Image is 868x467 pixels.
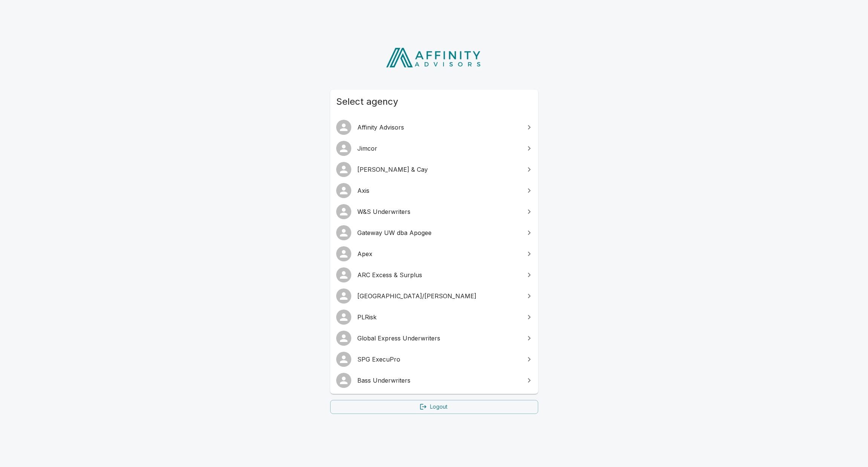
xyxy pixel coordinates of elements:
[330,117,538,138] a: Affinity Advisors
[330,264,538,285] a: ARC Excess & Surplus
[357,334,520,343] span: Global Express Underwriters
[330,285,538,307] a: [GEOGRAPHIC_DATA]/[PERSON_NAME]
[357,123,520,132] span: Affinity Advisors
[357,228,520,237] span: Gateway UW dba Apogee
[330,159,538,180] a: [PERSON_NAME] & Cay
[357,144,520,153] span: Jimcor
[357,270,520,279] span: ARC Excess & Surplus
[380,45,488,70] img: Affinity Advisors Logo
[330,138,538,159] a: Jimcor
[330,400,538,414] a: Logout
[330,201,538,222] a: W&S Underwriters
[330,180,538,201] a: Axis
[357,376,520,385] span: Bass Underwriters
[357,313,520,322] span: PLRisk
[357,165,520,174] span: [PERSON_NAME] & Cay
[330,349,538,370] a: SPG ExecuPro
[336,96,532,108] span: Select agency
[357,207,520,216] span: W&S Underwriters
[357,355,520,364] span: SPG ExecuPro
[330,370,538,391] a: Bass Underwriters
[330,307,538,328] a: PLRisk
[330,243,538,264] a: Apex
[357,186,520,195] span: Axis
[330,222,538,243] a: Gateway UW dba Apogee
[357,249,520,258] span: Apex
[357,291,520,301] span: [GEOGRAPHIC_DATA]/[PERSON_NAME]
[330,328,538,349] a: Global Express Underwriters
